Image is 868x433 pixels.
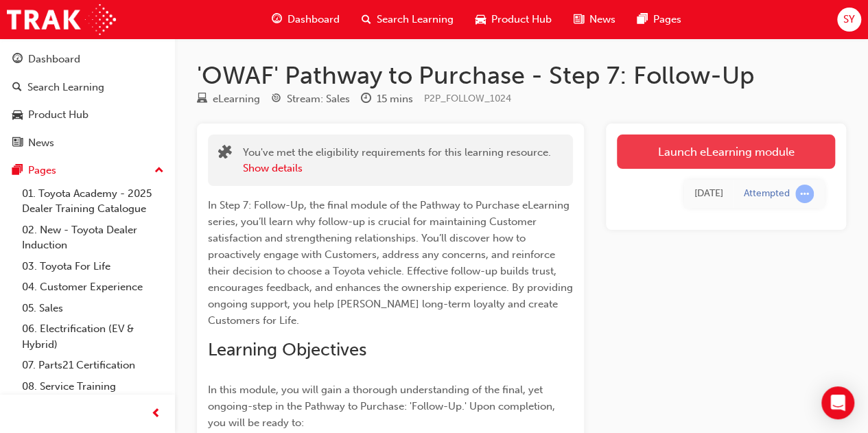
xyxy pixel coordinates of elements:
[213,91,260,107] div: eLearning
[151,406,161,423] span: prev-icon
[821,386,854,419] div: Open Intercom Messenger
[424,93,511,104] span: Learning resource code
[12,82,22,94] span: search-icon
[16,277,169,298] a: 04. Customer Experience
[7,4,116,35] img: Trak
[243,161,303,176] button: Show details
[218,146,232,162] span: puzzle-icon
[377,91,413,107] div: 15 mins
[16,220,169,256] a: 02. New - Toyota Dealer Induction
[16,318,169,355] a: 06. Electrification (EV & Hybrid)
[563,5,626,34] a: news-iconNews
[574,11,584,28] span: news-icon
[197,91,260,108] div: Type
[361,93,371,106] span: clock-icon
[795,185,814,203] span: learningRecordVerb_ATTEMPT-icon
[287,91,350,107] div: Stream: Sales
[5,47,169,72] a: Dashboard
[208,339,366,360] span: Learning Objectives
[16,355,169,376] a: 07. Parts21 Certification
[12,165,23,177] span: pages-icon
[12,109,23,121] span: car-icon
[28,51,80,67] div: Dashboard
[16,256,169,277] a: 03. Toyota For Life
[362,11,371,28] span: search-icon
[653,12,681,27] span: Pages
[5,44,169,158] button: DashboardSearch LearningProduct HubNews
[12,54,23,66] span: guage-icon
[617,134,835,169] a: Launch eLearning module
[28,135,54,151] div: News
[197,60,846,91] h1: 'OWAF' Pathway to Purchase - Step 7: Follow-Up
[837,8,861,32] button: SY
[589,12,615,27] span: News
[16,298,169,319] a: 05. Sales
[694,186,723,202] div: Wed Sep 24 2025 15:17:01 GMT+1000 (Australian Eastern Standard Time)
[351,5,465,34] a: search-iconSearch Learning
[208,384,558,429] span: In this module, you will gain a thorough understanding of the final, yet ongoing-step in the Path...
[197,93,207,106] span: learningResourceType_ELEARNING-icon
[465,5,563,34] a: car-iconProduct Hub
[744,187,790,200] div: Attempted
[16,183,169,220] a: 01. Toyota Academy - 2025 Dealer Training Catalogue
[28,107,89,123] div: Product Hub
[261,5,351,34] a: guage-iconDashboard
[476,11,486,28] span: car-icon
[5,158,169,183] button: Pages
[491,12,552,27] span: Product Hub
[288,12,340,27] span: Dashboard
[843,12,855,27] span: SY
[637,11,648,28] span: pages-icon
[271,91,350,108] div: Stream
[5,75,169,100] a: Search Learning
[16,376,169,397] a: 08. Service Training
[12,137,23,150] span: news-icon
[27,80,104,95] div: Search Learning
[271,93,281,106] span: target-icon
[377,12,454,27] span: Search Learning
[28,163,56,178] div: Pages
[361,91,413,108] div: Duration
[208,199,576,327] span: In Step 7: Follow-Up, the final module of the Pathway to Purchase eLearning series, you’ll learn ...
[243,145,551,176] div: You've met the eligibility requirements for this learning resource.
[5,102,169,128] a: Product Hub
[272,11,282,28] span: guage-icon
[5,130,169,156] a: News
[626,5,692,34] a: pages-iconPages
[154,162,164,180] span: up-icon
